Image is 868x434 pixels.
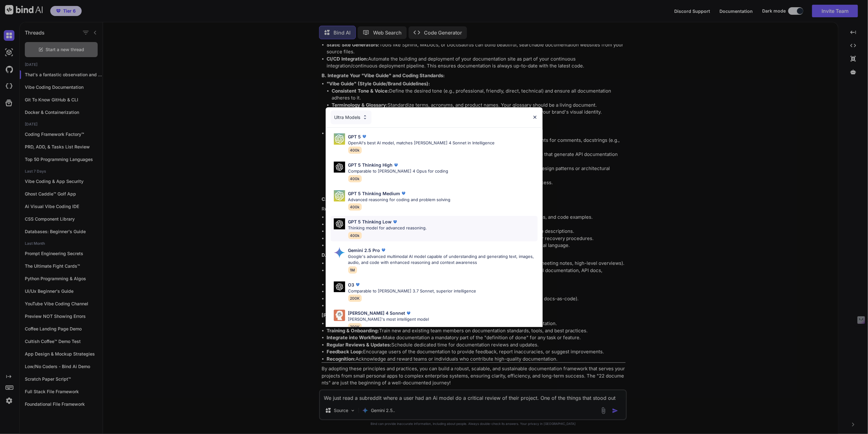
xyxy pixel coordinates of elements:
p: Gemini 2.5 Pro [348,247,380,254]
img: premium [361,133,367,140]
div: Ultra Models [331,110,372,124]
span: 400k [348,203,362,211]
img: Pick Models [334,247,345,258]
img: Pick Models [334,281,345,292]
p: Comparable to [PERSON_NAME] 3.7 Sonnet, superior intelligence [348,288,476,294]
p: [PERSON_NAME]'s most intelligent model [348,316,429,323]
img: Pick Models [334,218,345,229]
img: premium [380,247,387,253]
p: Thinking model for advanced reasoning. [348,225,427,231]
p: [PERSON_NAME] 4 Sonnet [348,310,405,316]
p: GPT 5 Thinking Low [348,218,392,225]
p: O3 [348,281,355,288]
p: GPT 5 Thinking Medium [348,190,400,197]
span: 400k [348,175,362,182]
span: 400k [348,232,362,239]
img: Pick Models [334,162,345,173]
img: premium [400,190,407,196]
span: 200K [348,323,362,330]
img: premium [405,310,412,316]
img: Pick Models [334,190,345,201]
img: premium [355,281,361,288]
p: Advanced reasoning for coding and problem solving [348,197,451,203]
img: close [532,115,538,120]
p: GPT 5 Thinking High [348,162,393,168]
img: premium [392,219,398,225]
p: Google's advanced multimodal AI model capable of understanding and generating text, images, audio... [348,254,538,266]
img: Pick Models [334,310,345,321]
img: premium [393,162,399,168]
span: 1M [348,266,357,274]
span: 200K [348,295,362,302]
p: OpenAI's best AI model, matches [PERSON_NAME] 4 Sonnet in Intelligence [348,140,495,146]
p: Comparable to [PERSON_NAME] 4 Opus for coding [348,168,448,174]
img: Pick Models [334,133,345,145]
p: GPT 5 [348,133,361,140]
span: 400k [348,147,362,154]
img: Pick Models [362,115,368,120]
